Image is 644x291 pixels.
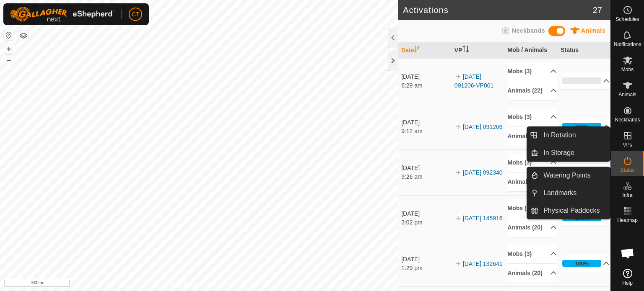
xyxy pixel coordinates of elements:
[454,169,461,176] img: arrow
[401,81,450,90] div: 6:29 am
[166,280,197,288] a: Privacy Policy
[561,164,610,180] p-accordion-header: 100%
[4,44,14,54] button: +
[561,118,610,135] p-accordion-header: 100%
[620,167,634,173] span: Status
[401,209,450,218] div: [DATE]
[454,124,461,130] img: arrow
[454,73,493,89] a: [DATE] 091206-VP001
[401,127,450,136] div: 9:12 am
[512,27,545,34] span: Neckbands
[463,124,503,130] a: [DATE] 091206
[401,218,450,227] div: 3:02 pm
[562,77,601,84] div: 0%
[401,164,450,173] div: [DATE]
[454,215,461,221] img: arrow
[403,5,593,15] h2: Activations
[538,144,610,161] a: In Storage
[132,10,140,19] span: CT
[622,193,632,198] span: Infra
[451,42,504,59] th: VP
[593,4,602,16] span: 27
[508,153,557,172] p-accordion-header: Mobs (3)
[463,215,503,221] a: [DATE] 145916
[615,241,640,266] a: Open chat
[401,118,450,127] div: [DATE]
[562,260,601,267] div: 100%
[463,169,503,176] a: [DATE] 092340
[463,260,503,267] a: [DATE] 132641
[581,27,605,34] span: Animals
[508,81,557,100] p-accordion-header: Animals (22)
[18,31,29,41] button: Map Layers
[401,72,450,81] div: [DATE]
[543,148,574,158] span: In Storage
[454,260,461,267] img: arrow
[527,127,610,144] li: In Rotation
[611,265,644,289] a: Help
[561,255,610,272] p-accordion-header: 100%
[4,30,14,40] button: Reset Map
[543,170,590,180] span: Watering Points
[508,108,557,126] p-accordion-header: Mobs (3)
[623,142,632,147] span: VPs
[614,42,641,47] span: Notifications
[618,92,636,97] span: Animals
[4,55,14,65] button: –
[615,17,639,22] span: Schedules
[508,62,557,81] p-accordion-header: Mobs (3)
[504,42,558,59] th: Mob / Animals
[508,264,557,283] p-accordion-header: Animals (20)
[622,281,633,286] span: Help
[538,185,610,201] a: Landmarks
[543,130,576,140] span: In Rotation
[575,260,589,268] div: 100%
[538,202,610,219] a: Physical Paddocks
[527,202,610,219] li: Physical Paddocks
[414,47,421,54] p-sorticon: Activate to sort
[10,7,115,22] img: Gallagher Logo
[527,185,610,201] li: Landmarks
[617,218,638,223] span: Heatmap
[621,67,634,72] span: Mobs
[538,127,610,144] a: In Rotation
[454,73,461,80] img: arrow
[508,245,557,263] p-accordion-header: Mobs (3)
[401,255,450,264] div: [DATE]
[508,127,557,146] p-accordion-header: Animals (22)
[508,173,557,191] p-accordion-header: Animals (20)
[561,72,610,89] p-accordion-header: 0%
[538,167,610,184] a: Watering Points
[615,117,640,122] span: Neckbands
[557,42,610,59] th: Status
[562,123,601,130] div: 100%
[462,47,469,54] p-sorticon: Activate to sort
[508,199,557,218] p-accordion-header: Mobs (3)
[527,167,610,184] li: Watering Points
[398,42,451,59] th: Date
[401,264,450,273] div: 1:29 pm
[207,280,232,288] a: Contact Us
[543,188,576,198] span: Landmarks
[527,144,610,161] li: In Storage
[508,218,557,237] p-accordion-header: Animals (20)
[401,173,450,181] div: 9:26 am
[543,206,600,216] span: Physical Paddocks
